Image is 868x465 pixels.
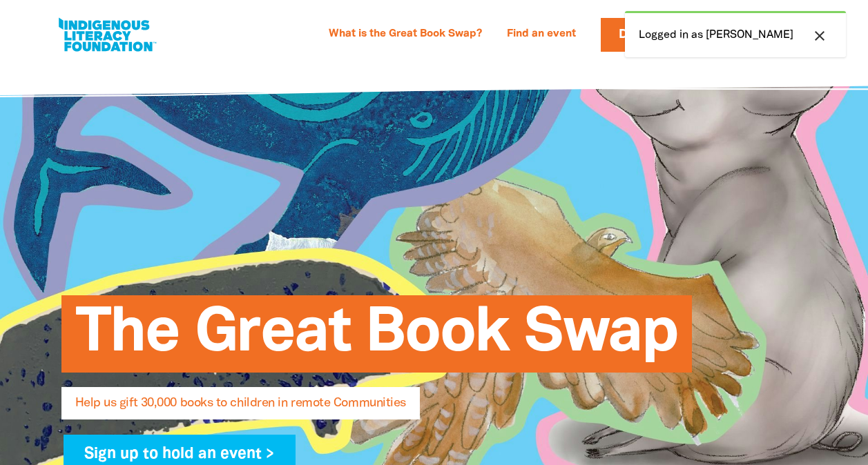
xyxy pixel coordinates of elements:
[807,27,832,45] button: close
[499,23,584,46] a: Find an event
[625,11,846,57] div: Logged in as [PERSON_NAME]
[601,18,688,52] a: Donate
[75,306,678,373] span: The Great Book Swap
[320,23,490,46] a: What is the Great Book Swap?
[811,28,828,44] i: close
[75,397,406,419] span: Help us gift 30,000 books to children in remote Communities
